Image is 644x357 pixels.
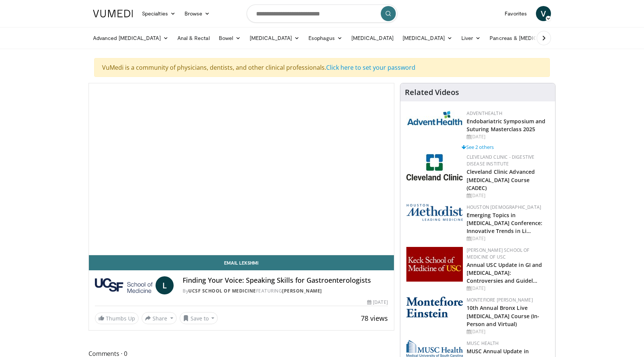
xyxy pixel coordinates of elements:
[467,297,533,303] a: Montefiore [PERSON_NAME]
[467,204,541,210] a: Houston [DEMOGRAPHIC_DATA]
[467,211,543,234] a: Emerging Topics in [MEDICAL_DATA] Conference: Innovative Trends in Li…
[95,313,139,324] a: Thumbs Up
[347,31,398,46] a: [MEDICAL_DATA]
[462,144,494,150] a: See 2 others
[361,314,388,323] span: 78 views
[137,6,180,21] a: Specialties
[188,288,256,294] a: UCSF School of Medicine
[485,31,573,46] a: Pancreas & [MEDICAL_DATA]
[95,276,153,294] img: UCSF School of Medicine
[247,5,397,23] input: Search topics, interventions
[367,299,388,306] div: [DATE]
[245,31,304,46] a: [MEDICAL_DATA]
[89,255,394,270] a: Email Lekshmi
[304,31,347,46] a: Esophagus
[457,31,485,46] a: Liver
[536,6,551,21] a: V
[89,83,394,255] video-js: Video Player
[93,10,133,17] img: VuMedi Logo
[467,328,549,335] div: [DATE]
[406,154,463,181] img: 26c3db21-1732-4825-9e63-fd6a0021a399.jpg.150x105_q85_autocrop_double_scale_upscale_version-0.2.jpg
[94,58,550,77] div: VuMedi is a community of physicians, dentists, and other clinical professionals.
[500,6,531,21] a: Favorites
[467,285,549,292] div: [DATE]
[467,304,540,327] a: 10th Annual Bronx Live [MEDICAL_DATA] Course (In-Person and Virtual)
[467,192,549,199] div: [DATE]
[406,204,463,221] img: 5e4488cc-e109-4a4e-9fd9-73bb9237ee91.png.150x105_q85_autocrop_double_scale_upscale_version-0.2.png
[183,276,388,285] h4: Finding Your Voice: Speaking Skills for Gastroenterologists
[467,110,502,116] a: AdventHealth
[467,247,530,260] a: [PERSON_NAME] School of Medicine of USC
[406,247,463,282] img: 7b941f1f-d101-407a-8bfa-07bd47db01ba.png.150x105_q85_autocrop_double_scale_upscale_version-0.2.jpg
[467,118,546,133] a: Endobariatric Symposium and Suturing Masterclass 2025
[180,6,215,21] a: Browse
[180,312,218,324] button: Save to
[398,31,457,46] a: [MEDICAL_DATA]
[467,154,535,167] a: Cleveland Clinic - Digestive Disease Institute
[467,168,535,191] a: Cleveland Clinic Advanced [MEDICAL_DATA] Course (CADEC)
[282,288,322,294] a: [PERSON_NAME]
[142,312,177,324] button: Share
[467,133,549,140] div: [DATE]
[326,63,415,72] a: Click here to set your password
[467,235,549,242] div: [DATE]
[405,88,459,97] h4: Related Videos
[467,261,542,284] a: Annual USC Update in GI and [MEDICAL_DATA]: Controversies and Guidel…
[183,288,388,294] div: By FEATURING
[89,31,173,46] a: Advanced [MEDICAL_DATA]
[214,31,245,46] a: Bowel
[406,110,463,126] img: 5c3c682d-da39-4b33-93a5-b3fb6ba9580b.jpg.150x105_q85_autocrop_double_scale_upscale_version-0.2.jpg
[156,276,174,294] a: L
[406,297,463,317] img: b0142b4c-93a1-4b58-8f91-5265c282693c.png.150x105_q85_autocrop_double_scale_upscale_version-0.2.png
[173,31,214,46] a: Anal & Rectal
[467,340,499,346] a: MUSC Health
